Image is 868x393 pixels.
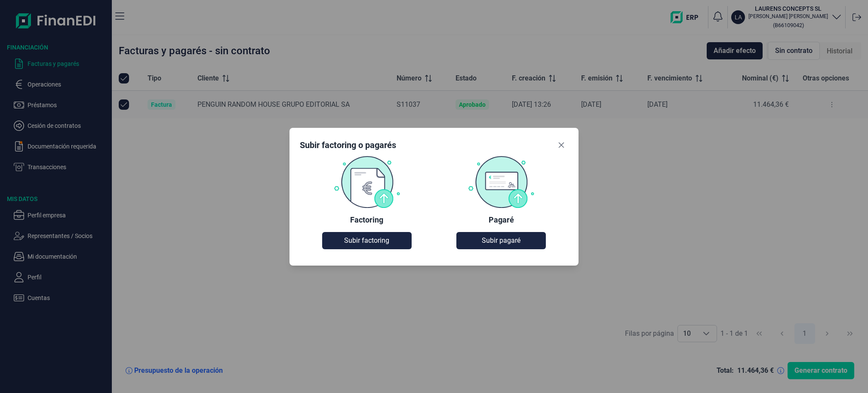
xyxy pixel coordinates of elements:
[468,155,535,208] img: Pagaré
[333,155,400,208] img: Factoring
[300,139,396,151] div: Subir factoring o pagarés
[322,232,412,249] button: Subir factoring
[456,232,546,249] button: Subir pagaré
[482,235,520,246] span: Subir pagaré
[344,235,389,246] span: Subir factoring
[350,215,383,225] div: Factoring
[489,215,514,225] div: Pagaré
[554,138,568,152] button: Close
